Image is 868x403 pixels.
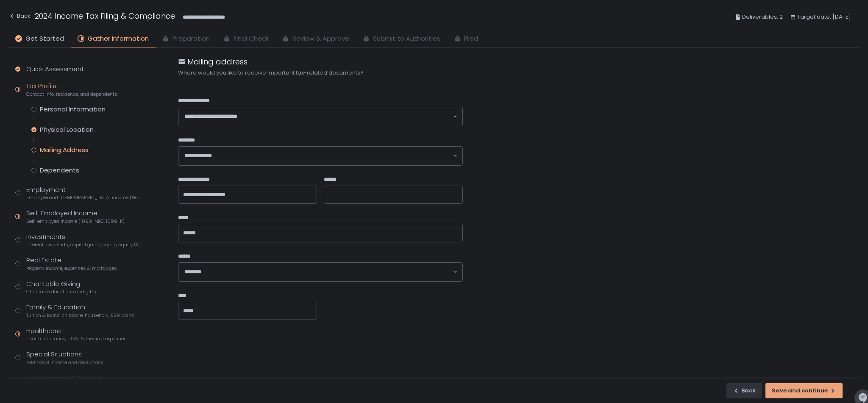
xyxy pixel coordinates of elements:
[178,263,462,281] div: Search for option
[772,387,836,395] div: Save and continue
[40,125,94,134] div: Physical Location
[464,34,478,44] span: Filed
[35,10,175,22] h1: 2024 Income Tax Filing & Compliance
[26,312,134,319] span: Tuition & loans, childcare, household, 529 plans
[726,383,762,398] button: Back
[292,34,349,44] span: Review & Approve
[26,289,96,295] span: Charitable donations and gifts
[40,166,79,175] div: Dependents
[234,34,269,44] span: Final Check
[40,146,89,154] div: Mailing Address
[26,218,125,225] span: Self-employed income (1099-NEC, 1099-K)
[25,34,64,44] span: Get Started
[26,265,117,272] span: Property income, expenses & mortgages
[178,147,462,165] div: Search for option
[210,268,452,276] input: Search for option
[26,350,104,366] div: Special Situations
[26,91,117,97] span: Contact info, residence, and dependents
[40,105,106,114] div: Personal Information
[26,64,84,74] div: Quick Assessment
[8,11,31,21] div: Back
[26,81,117,97] div: Tax Profile
[26,195,139,201] span: Employee and [DEMOGRAPHIC_DATA] income (W-2s)
[26,208,125,225] div: Self-Employed Income
[373,34,440,44] span: Submit to Authorities
[26,256,117,272] div: Real Estate
[187,56,248,67] h1: Mailing address
[26,373,114,389] div: Tax Payments & Refunds
[742,12,783,22] span: Deliverables: 2
[26,279,96,295] div: Charitable Giving
[26,242,139,248] span: Interest, dividends, capital gains, crypto, equity (1099s, K-1s)
[765,383,843,398] button: Save and continue
[26,326,127,342] div: Healthcare
[733,387,756,395] div: Back
[26,303,134,319] div: Family & Education
[26,185,139,201] div: Employment
[797,12,851,22] span: Target date: [DATE]
[26,232,139,248] div: Investments
[26,359,104,366] span: Additional income and deductions
[88,34,149,44] span: Gather Information
[8,10,31,24] button: Back
[178,69,463,77] div: Where would you like to receive important tax-related documents?
[26,336,127,342] span: Health insurance, HSAs & medical expenses
[172,34,210,44] span: Preparation
[178,107,462,126] div: Search for option
[221,152,452,160] input: Search for option
[253,112,452,121] input: Search for option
